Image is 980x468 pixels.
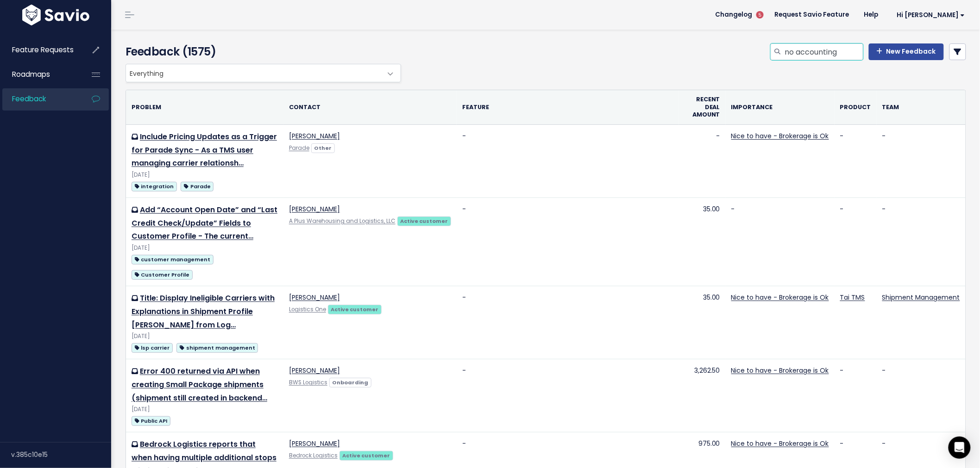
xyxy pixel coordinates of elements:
[2,64,77,85] a: Roadmaps
[289,144,309,152] a: Parade
[331,306,379,313] strong: Active customer
[401,217,448,225] strong: Active customer
[289,293,340,302] a: [PERSON_NAME]
[132,343,173,353] span: lsp carrier
[289,439,340,448] a: [PERSON_NAME]
[12,69,50,79] span: Roadmaps
[181,182,214,191] span: Parade
[283,90,457,124] th: Contact
[132,253,214,265] a: customer management
[457,90,679,124] th: Feature
[857,8,886,22] a: Help
[329,377,371,387] a: Onboarding
[289,131,340,141] a: [PERSON_NAME]
[289,366,340,375] a: [PERSON_NAME]
[877,197,966,286] td: -
[731,293,829,302] a: Nice to have - Brokerage is Ok
[132,243,278,253] div: [DATE]
[132,131,277,169] a: Include Pricing Updates as a Trigger for Parade Sync - As a TMS user managing carrier relationsh…
[835,359,877,432] td: -
[132,293,275,330] a: Title: Display Ineligible Carriers with Explanations in Shipment Profile [PERSON_NAME] from Log…
[11,443,111,467] div: v.385c10e15
[289,204,340,214] a: [PERSON_NAME]
[877,124,966,197] td: -
[679,124,726,197] td: -
[679,359,726,432] td: 3,262.50
[132,342,173,353] a: lsp carrier
[132,170,278,180] div: [DATE]
[20,5,92,25] img: logo-white.9d6f32f41409.svg
[289,306,326,313] a: Logistics One
[126,64,382,82] span: Everything
[716,12,753,18] span: Changelog
[289,379,327,386] a: BWS Logistics
[176,343,258,353] span: shipment management
[886,8,973,22] a: Hi [PERSON_NAME]
[840,293,865,302] a: Tai TMS
[457,124,679,197] td: -
[132,405,278,414] div: [DATE]
[882,293,960,302] a: Shipment Management
[2,39,77,61] a: Feature Requests
[132,270,193,280] span: Customer Profile
[289,217,396,225] a: A Plus Warehousing and Logistics, LLC
[877,359,966,432] td: -
[289,452,338,459] a: Bedrock Logistics
[679,197,726,286] td: 35.00
[132,269,193,280] a: Customer Profile
[731,439,829,448] a: Nice to have - Brokerage is Ok
[949,437,971,459] div: Open Intercom Messenger
[132,366,267,403] a: Error 400 returned via API when creating Small Package shipments (shipment still created in backend…
[835,124,877,197] td: -
[679,90,726,124] th: Recent deal amount
[835,90,877,124] th: Product
[311,143,335,152] a: Other
[457,359,679,432] td: -
[132,416,170,426] span: Public API
[397,216,451,225] a: Active customer
[181,180,214,192] a: Parade
[126,43,396,60] h4: Feedback (1575)
[756,11,764,18] span: 5
[314,144,332,152] strong: Other
[132,204,277,242] a: Add “Account Open Date” and “Last Credit Check/Update” Fields to Customer Profile - The current…
[343,452,390,459] strong: Active customer
[731,131,829,141] a: Nice to have - Brokerage is Ok
[835,197,877,286] td: -
[679,286,726,359] td: 35.00
[457,286,679,359] td: -
[132,332,278,341] div: [DATE]
[333,379,369,386] strong: Onboarding
[339,450,393,460] a: Active customer
[176,342,258,353] a: shipment management
[726,197,835,286] td: -
[132,180,177,192] a: integration
[126,64,401,82] span: Everything
[328,304,382,314] a: Active customer
[2,88,77,110] a: Feedback
[726,90,835,124] th: Importance
[132,255,214,265] span: customer management
[877,90,966,124] th: Team
[12,45,74,55] span: Feature Requests
[132,182,177,191] span: integration
[457,197,679,286] td: -
[869,43,944,60] a: New Feedback
[12,94,46,104] span: Feedback
[132,415,170,426] a: Public API
[784,43,863,60] input: Search feedback...
[767,8,857,22] a: Request Savio Feature
[126,90,283,124] th: Problem
[731,366,829,375] a: Nice to have - Brokerage is Ok
[897,12,965,18] span: Hi [PERSON_NAME]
